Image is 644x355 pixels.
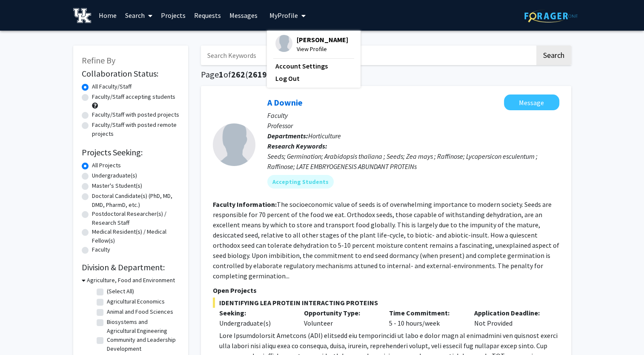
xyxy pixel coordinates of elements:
[92,171,137,180] label: Undergraduate(s)
[297,44,348,54] span: View Profile
[267,97,303,108] a: A Downie
[536,46,571,65] button: Search
[92,120,180,138] label: Faculty/Staff with posted remote projects
[267,132,308,140] b: Departments:
[92,181,142,190] label: Master's Student(s)
[201,69,571,80] h1: Page of ( total faculty/staff results)
[474,308,547,318] p: Application Deadline:
[504,94,559,110] button: Message A Downie
[92,192,180,209] label: Doctoral Candidate(s) (PhD, MD, DMD, PharmD, etc.)
[82,262,180,272] h2: Division & Department:
[82,55,115,66] span: Refine By
[82,69,180,79] h2: Collaboration Status:
[304,308,376,318] p: Opportunity Type:
[107,335,177,353] label: Community and Leadership Development
[92,92,175,101] label: Faculty/Staff accepting students
[219,308,292,318] p: Seeking:
[201,46,535,65] input: Search Keywords
[92,82,132,91] label: All Faculty/Staff
[524,9,578,23] img: ForagerOne Logo
[73,8,92,23] img: University of Kentucky Logo
[213,298,559,308] span: IDENTIFYING LEA PROTEIN INTERACTING PROTEINS
[231,69,245,80] span: 262
[213,200,277,209] b: Faculty Information:
[225,0,262,30] a: Messages
[190,0,225,30] a: Requests
[219,318,292,328] div: Undergraduate(s)
[267,142,327,150] b: Research Keywords:
[82,147,180,157] h2: Projects Seeking:
[297,35,348,44] span: [PERSON_NAME]
[107,297,165,306] label: Agricultural Economics
[275,35,348,54] div: Profile Picture[PERSON_NAME]View Profile
[92,161,121,170] label: All Projects
[248,69,267,80] span: 2619
[121,0,157,30] a: Search
[87,276,175,285] h3: Agriculture, Food and Environment
[92,209,180,227] label: Postdoctoral Researcher(s) / Research Staff
[275,35,292,52] img: Profile Picture
[107,287,134,296] label: (Select All)
[269,11,298,20] span: My Profile
[92,110,179,119] label: Faculty/Staff with posted projects
[267,175,334,189] mat-chip: Accepting Students
[213,200,559,280] fg-read-more: The socioeconomic value of seeds is of overwhelming importance to modern society. Seeds are respo...
[267,120,559,131] p: Professor
[298,308,383,328] div: Volunteer
[107,307,173,316] label: Animal and Food Sciences
[92,227,180,245] label: Medical Resident(s) / Medical Fellow(s)
[267,110,559,120] p: Faculty
[275,73,352,83] a: Log Out
[107,318,177,335] label: Biosystems and Agricultural Engineering
[383,308,468,328] div: 5 - 10 hours/week
[94,0,121,30] a: Home
[92,245,110,254] label: Faculty
[213,285,559,295] p: Open Projects
[267,151,559,172] div: Seeds; Germination; Arabidopsis thaliana ; Seeds; Zea mays ; Raffinose; Lycopersicon esculentum ;...
[389,308,461,318] p: Time Commitment:
[157,0,190,30] a: Projects
[219,69,223,80] span: 1
[275,61,352,71] a: Account Settings
[468,308,553,328] div: Not Provided
[6,317,36,349] iframe: Chat
[308,132,341,140] span: Horticulture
